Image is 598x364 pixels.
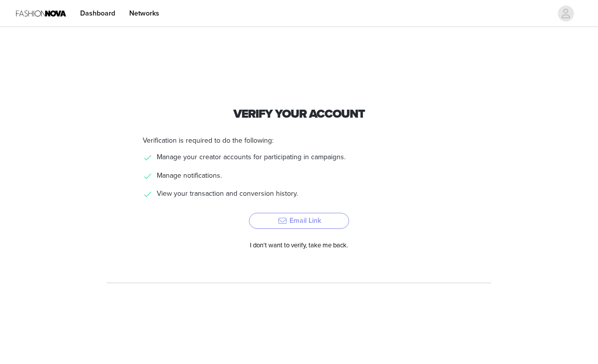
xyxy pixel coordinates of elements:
img: Fashion Nova Logo [16,2,66,25]
p: Manage your creator accounts for participating in campaigns. [157,152,455,162]
a: I don't want to verify, take me back. [250,241,348,251]
p: Manage notifications. [157,170,455,181]
p: Verification is required to do the following: [143,135,455,146]
div: avatar [561,6,570,22]
a: Dashboard [74,2,121,25]
h1: Verify Your Account [119,105,479,123]
button: Email Link [249,213,349,229]
a: Networks [123,2,165,25]
p: View your transaction and conversion history. [157,188,455,199]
